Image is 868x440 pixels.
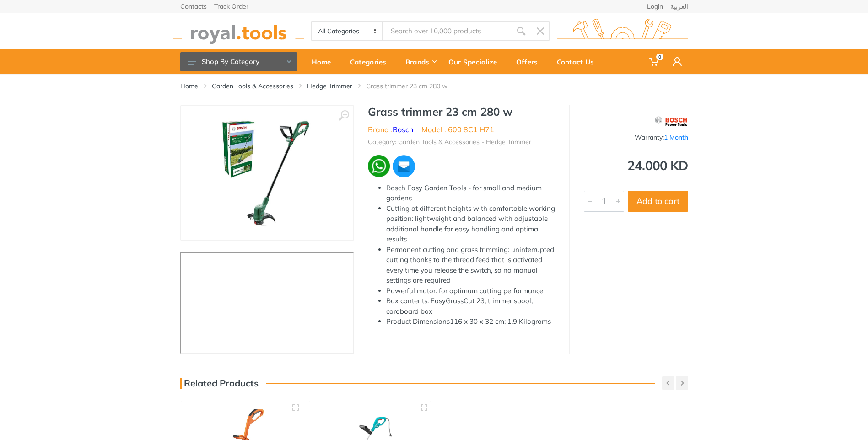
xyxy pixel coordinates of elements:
[386,296,555,317] li: Box contents: EasyGrassCut 23, trimmer spool, cardboard box
[654,110,688,133] img: Bosch
[180,3,207,10] a: Contacts
[550,52,607,71] div: Contact Us
[180,52,297,71] button: Shop By Category
[180,81,688,91] nav: breadcrumb
[647,3,663,10] a: Login
[368,124,413,135] li: Brand :
[368,137,531,147] li: Category: Garden Tools & Accessories - Hedge Trimmer
[392,154,416,178] img: ma.webp
[368,105,555,118] h1: Grass trimmer 23 cm 280 w
[628,191,688,212] button: Add to cart
[312,22,383,40] select: Category
[557,19,688,44] img: royal.tools Logo
[393,125,413,134] a: Bosch
[368,155,390,177] img: wa.webp
[584,159,688,172] div: 24.000 KD
[510,52,550,71] div: Offers
[173,19,304,44] img: royal.tools Logo
[212,115,322,231] img: Royal Tools - Grass trimmer 23 cm 280 w
[584,133,688,142] div: Warranty:
[442,49,510,74] a: Our Specialize
[344,49,399,74] a: Categories
[307,81,352,91] a: Hedge Trimmer
[344,52,399,71] div: Categories
[386,204,555,245] li: Cutting at different heights with comfortable working position: lightweight and balanced with adj...
[305,52,344,71] div: Home
[643,49,666,74] a: 0
[214,3,248,10] a: Track Order
[386,317,555,327] li: Product Dimensions‎116 x 30 x 32 cm; 1.9 Kilograms
[180,378,259,389] h3: Related Products
[386,183,555,204] li: Bosch Easy Garden Tools - for small and medium gardens
[180,81,198,91] a: Home
[383,21,511,41] input: Site search
[366,81,461,91] li: Grass trimmer 23 cm 280 w
[664,133,688,141] span: 1 Month
[670,3,688,10] a: العربية
[442,52,510,71] div: Our Specialize
[305,49,344,74] a: Home
[656,54,663,60] span: 0
[399,52,442,71] div: Brands
[421,124,494,135] li: Model : 600 8C1 H71
[386,245,555,286] li: Permanent cutting and grass trimming: uninterrupted cutting thanks to the thread feed that is act...
[550,49,607,74] a: Contact Us
[510,49,550,74] a: Offers
[386,286,555,296] li: Powerful motor: for optimum cutting performance
[212,81,293,91] a: Garden Tools & Accessories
